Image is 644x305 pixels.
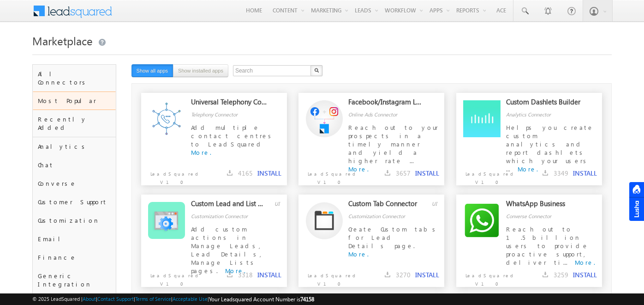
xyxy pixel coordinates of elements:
[306,202,343,239] img: Alternate Logo
[257,169,281,177] button: INSTALL
[543,170,548,176] img: downloads
[506,98,582,110] div: Custom Dashlets Builder
[33,193,116,211] div: Customer Support
[97,296,134,302] a: Contact Support
[298,267,357,288] p: LeadSquared V1.0
[148,100,185,137] img: Alternate Logo
[33,91,116,110] div: Most Popular
[33,137,116,156] div: Analytics
[298,165,357,186] p: LeadSquared V1.0
[191,148,211,156] a: More.
[348,225,439,250] span: Create Custom tabs for Lead Details page.
[32,295,314,304] span: © 2025 LeadSquared | | | | |
[348,250,369,258] a: More.
[33,65,116,91] div: All Connectors
[191,199,267,212] div: Custom Lead and List Actions
[554,169,568,177] span: 3349
[506,199,582,212] div: WhatsApp Business
[148,202,185,239] img: Alternate Logo
[348,123,438,165] span: Reach out to your prospects in a timely manner and yield a higher rate ...
[173,296,208,302] a: Acceptable Use
[33,267,116,293] div: Generic Integration
[348,199,424,212] div: Custom Tab Connector
[32,33,93,48] span: Marketplace
[141,165,200,186] p: LeadSquared V1.0
[575,258,595,266] a: More.
[238,270,253,279] span: 3318
[33,230,116,248] div: Email
[385,170,390,176] img: downloads
[506,123,594,173] span: Helps you create custom analytics and report dashlets which your users ...
[463,100,500,137] img: Alternate Logo
[415,169,439,177] button: INSTALL
[227,170,233,176] img: downloads
[83,296,96,302] a: About
[348,98,424,110] div: Facebook/Instagram Lead Ads
[543,272,548,277] img: downloads
[456,165,515,186] p: LeadSquared V1.0
[141,267,200,288] p: LeadSquared V1.0
[396,169,411,177] span: 3657
[238,169,253,177] span: 4165
[300,296,314,303] span: 74158
[396,270,411,279] span: 3270
[573,271,597,279] button: INSTALL
[33,211,116,230] div: Customization
[135,296,171,302] a: Terms of Service
[33,174,116,193] div: Converse
[173,64,228,77] button: Show installed apps
[191,123,274,148] span: Add multiple contact centres to LeadSquared
[33,156,116,174] div: Chat
[306,100,343,137] img: Alternate Logo
[463,202,500,239] img: Alternate Logo
[554,270,568,279] span: 3259
[131,64,173,77] button: Show all apps
[209,296,314,303] span: Your Leadsquared Account Number is
[385,272,390,277] img: downloads
[506,225,589,266] span: Reach out to 1.5 billion users to provide proactive support, deliver ti...
[257,271,281,279] button: INSTALL
[33,248,116,267] div: Finance
[191,225,265,274] span: Add custom actions in Manage Leads, Lead Details, Manage Lists pages.
[227,272,233,277] img: downloads
[314,68,319,73] img: Search
[33,110,116,137] div: Recently Added
[573,169,597,177] button: INSTALL
[191,98,267,110] div: Universal Telephony Connector
[415,271,439,279] button: INSTALL
[456,267,515,288] p: LeadSquared V1.0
